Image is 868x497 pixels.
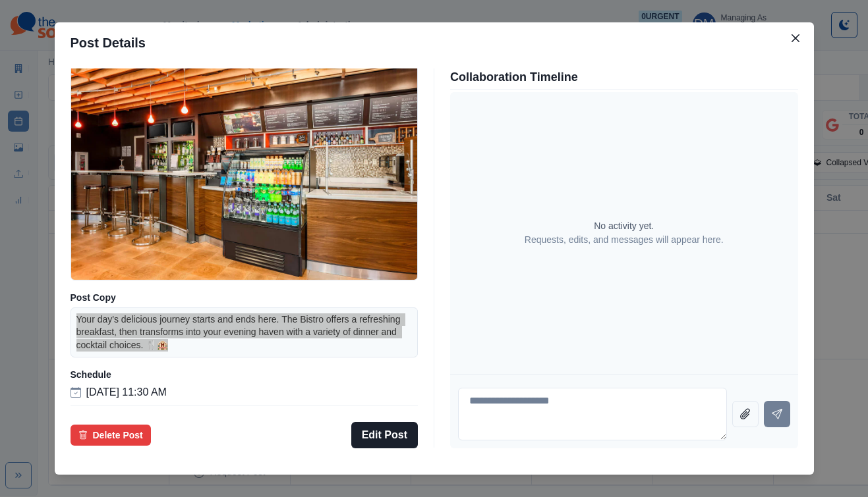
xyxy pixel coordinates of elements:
p: Schedule [71,368,419,382]
button: Send message [764,401,790,427]
button: Close [785,28,806,49]
p: [DATE] 11:30 AM [86,384,167,400]
p: Collaboration Timeline [450,68,798,86]
header: Post Details [55,22,814,63]
p: Requests, edits, and messages will appear here. [525,233,724,247]
p: No activity yet. [594,219,654,233]
p: Your day's delicious journey starts and ends here. The Bistro offers a refreshing breakfast, then... [76,313,413,352]
img: jdhoazfugojbzak92kyn [71,50,417,280]
button: Attach file [732,401,759,427]
p: Post Copy [71,291,419,305]
button: Edit Post [351,422,418,448]
button: Delete Post [71,425,151,446]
